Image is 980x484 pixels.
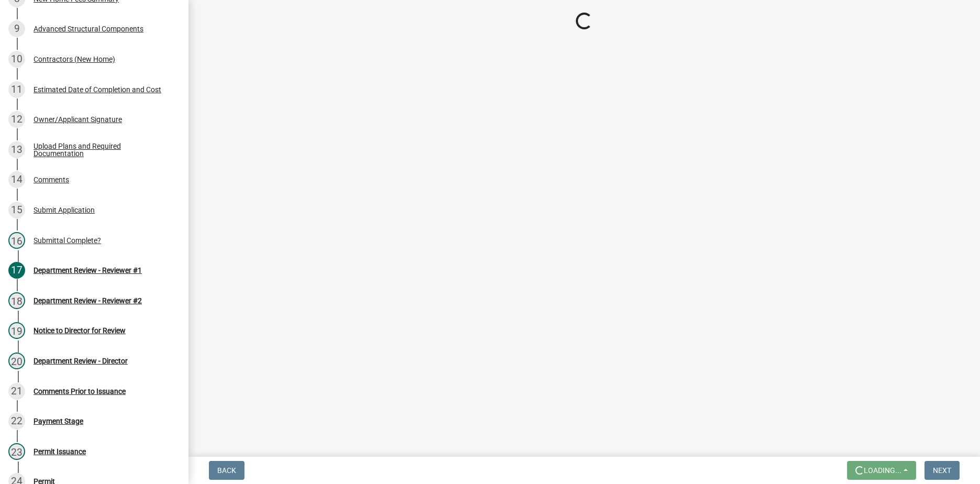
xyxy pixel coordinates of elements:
[8,232,25,249] div: 16
[34,142,172,157] div: Upload Plans and Required Documentation
[217,466,236,475] span: Back
[8,202,25,218] div: 15
[34,448,86,455] div: Permit Issuance
[34,206,95,214] div: Submit Application
[34,86,161,93] div: Estimated Date of Completion and Cost
[34,327,126,334] div: Notice to Director for Review
[8,111,25,128] div: 12
[34,357,128,365] div: Department Review - Director
[34,388,126,395] div: Comments Prior to Issuance
[8,292,25,309] div: 18
[933,466,951,475] span: Next
[8,413,25,430] div: 22
[34,176,69,183] div: Comments
[8,81,25,98] div: 11
[34,237,101,244] div: Submittal Complete?
[34,25,143,32] div: Advanced Structural Components
[8,51,25,68] div: 10
[8,171,25,188] div: 14
[925,461,960,480] button: Next
[34,417,83,425] div: Payment Stage
[8,322,25,339] div: 19
[34,56,115,63] div: Contractors (New Home)
[864,466,901,475] span: Loading...
[34,267,142,274] div: Department Review - Reviewer #1
[8,383,25,400] div: 21
[8,353,25,369] div: 20
[847,461,916,480] button: Loading...
[209,461,244,480] button: Back
[8,20,25,37] div: 9
[8,141,25,158] div: 13
[8,262,25,279] div: 17
[34,297,142,304] div: Department Review - Reviewer #2
[34,116,122,123] div: Owner/Applicant Signature
[8,443,25,460] div: 23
